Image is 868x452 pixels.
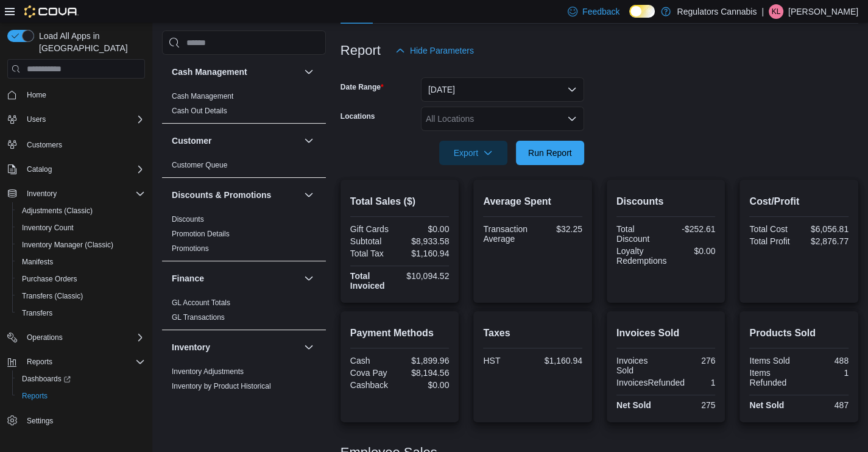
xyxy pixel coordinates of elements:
div: Total Cost [749,224,796,234]
span: Purchase Orders [17,272,145,286]
span: Reports [27,357,52,367]
div: $1,899.96 [402,356,449,365]
h3: Finance [172,272,204,284]
a: Dashboards [12,370,150,387]
div: $8,933.58 [402,236,449,246]
span: Users [27,115,46,124]
button: Customer [302,133,316,148]
div: Subtotal [350,236,397,246]
button: Settings [2,412,150,429]
div: 487 [802,400,849,410]
span: Manifests [17,255,145,269]
button: Run Report [516,141,584,165]
span: Inventory [22,186,145,201]
div: $32.25 [535,224,582,234]
span: Adjustments (Classic) [17,203,145,218]
button: Reports [12,387,150,404]
button: Reports [2,353,150,370]
span: Inventory Count [17,221,145,235]
span: Transfers [17,306,145,320]
div: Cash Management [162,89,326,123]
p: [PERSON_NAME] [788,4,858,19]
span: Home [27,90,46,100]
div: InvoicesRefunded [616,378,685,387]
a: Manifests [17,255,58,269]
a: Promotion Details [172,230,230,238]
div: $0.00 [671,246,715,256]
button: Inventory [2,185,150,202]
span: Customer Queue [172,160,227,170]
h3: Discounts & Promotions [172,189,271,201]
h3: Report [340,43,381,58]
div: 1 [802,368,849,378]
a: Inventory by Product Historical [172,382,271,390]
button: Inventory [22,186,62,201]
button: Manifests [12,253,150,270]
span: GL Transactions [172,313,225,322]
h2: Taxes [483,326,582,341]
h2: Total Sales ($) [350,194,450,209]
span: Transfers (Classic) [17,289,145,303]
button: Discounts & Promotions [302,188,316,202]
span: Purchase Orders [22,274,77,284]
button: Finance [302,271,316,286]
strong: Net Sold [749,400,784,410]
button: Inventory Count [12,219,150,236]
div: Cash [350,356,397,365]
a: Customers [22,138,67,152]
button: Open list of options [567,114,577,124]
button: Purchase Orders [12,270,150,288]
span: Manifests [22,257,53,267]
div: HST [483,356,530,365]
div: $8,194.56 [402,368,449,378]
a: Cash Out Details [172,107,227,115]
span: Cash Management [172,91,233,101]
button: Export [439,141,507,165]
button: Finance [172,272,299,284]
h3: Inventory [172,341,210,353]
span: Export [446,141,500,165]
div: Invoices Sold [616,356,663,375]
a: Inventory Adjustments [172,367,244,376]
span: Inventory Count [22,223,74,233]
span: Operations [22,330,145,345]
div: 276 [668,356,715,365]
button: [DATE] [421,77,584,102]
button: Customers [2,135,150,153]
a: Purchase Orders [17,272,82,286]
span: Run Report [528,147,572,159]
div: $6,056.81 [802,224,849,234]
div: Items Refunded [749,368,796,387]
button: Customer [172,135,299,147]
span: Catalog [27,164,52,174]
span: Cash Out Details [172,106,227,116]
div: Items Sold [749,356,796,365]
h3: Customer [172,135,211,147]
strong: Total Invoiced [350,271,385,291]
span: Inventory Adjustments [172,367,244,376]
h2: Payment Methods [350,326,450,341]
div: Loyalty Redemptions [616,246,667,266]
div: $0.00 [402,224,449,234]
h2: Discounts [616,194,716,209]
a: Discounts [172,215,204,224]
button: Transfers [12,305,150,322]
p: Regulators Cannabis [677,4,757,19]
a: Inventory Manager (Classic) [17,238,118,252]
div: Discounts & Promotions [162,212,326,261]
span: Dashboards [17,372,145,386]
div: $1,160.94 [402,249,449,258]
div: 275 [668,400,715,410]
span: Customers [22,136,145,152]
span: Hide Parameters [410,44,474,57]
span: Transfers [22,308,52,318]
a: GL Transactions [172,313,225,322]
span: KL [772,4,781,19]
a: Promotions [172,244,209,253]
span: Dashboards [22,374,71,384]
button: Catalog [22,162,57,177]
h2: Average Spent [483,194,582,209]
div: Customer [162,158,326,177]
label: Locations [340,111,375,121]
